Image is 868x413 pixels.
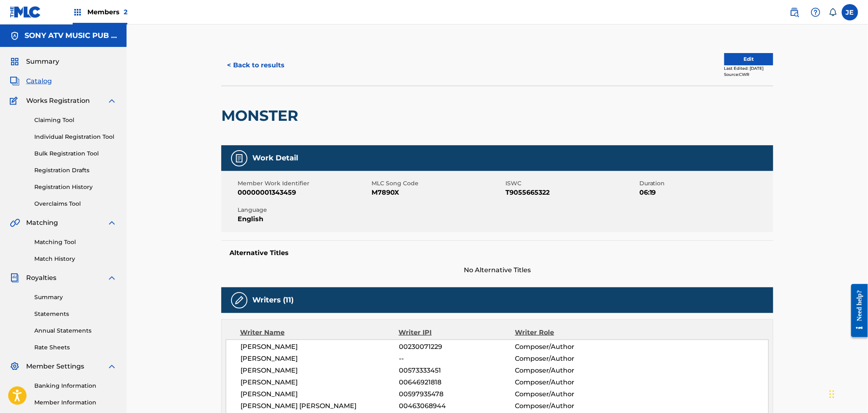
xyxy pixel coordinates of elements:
a: Claiming Tool [34,116,117,124]
div: Drag [830,382,835,406]
iframe: Chat Widget [827,374,868,413]
a: Overclaims Tool [34,200,117,208]
span: M7890X [372,188,503,198]
a: Annual Statements [34,326,117,335]
img: Summary [10,57,20,67]
div: Notifications [829,8,837,16]
img: Work Detail [234,153,244,163]
div: Help [808,4,824,20]
span: Composer/Author [515,401,621,411]
h2: MONSTER [221,107,302,125]
span: Member Settings [26,362,84,371]
span: 00000001343459 [238,188,369,198]
span: Composer/Author [515,342,621,352]
img: help [811,7,821,17]
button: < Back to results [221,55,290,75]
span: Royalties [26,273,56,283]
span: 00573333451 [399,366,515,375]
img: Matching [10,218,20,228]
span: Summary [26,57,59,67]
span: No Alternative Titles [221,265,773,275]
iframe: Resource Center [845,278,868,343]
a: Public Search [786,4,803,20]
span: Composer/Author [515,389,621,399]
img: Writers [234,295,244,305]
img: expand [107,362,117,371]
a: Bulk Registration Tool [34,149,117,158]
a: Summary [34,293,117,302]
a: Rate Sheets [34,343,117,352]
span: Catalog [26,76,52,86]
a: Registration Drafts [34,166,117,175]
a: Banking Information [34,382,117,390]
div: Writer IPI [399,328,515,338]
span: 00597935478 [399,389,515,399]
h5: Work Detail [252,153,298,163]
span: Duration [639,179,771,188]
span: 2 [124,8,127,16]
span: T9055665322 [505,188,637,198]
img: search [790,7,799,17]
a: Match History [34,255,117,263]
span: [PERSON_NAME] [PERSON_NAME] [240,401,399,411]
div: Source: CWR [724,71,773,78]
img: Catalog [10,76,20,86]
span: 06:19 [639,188,771,198]
a: Statements [34,310,117,318]
span: -- [399,354,515,364]
img: Works Registration [10,96,20,106]
span: [PERSON_NAME] [240,377,399,387]
span: 00230071229 [399,342,515,352]
span: Composer/Author [515,377,621,387]
span: Composer/Author [515,366,621,375]
div: Writer Role [515,328,621,338]
span: Composer/Author [515,354,621,364]
img: expand [107,273,117,283]
div: User Menu [842,4,858,20]
span: Language [238,206,369,214]
span: Matching [26,218,58,228]
a: Individual Registration Tool [34,133,117,141]
span: ISWC [505,179,637,188]
img: Top Rightsholders [73,7,82,17]
span: [PERSON_NAME] [240,366,399,375]
span: MLC Song Code [372,179,503,188]
h5: Writers (11) [252,295,294,305]
a: Member Information [34,398,117,407]
span: Member Work Identifier [238,179,369,188]
h5: Alternative Titles [229,249,765,257]
span: 00646921818 [399,377,515,387]
img: Member Settings [10,362,20,371]
span: [PERSON_NAME] [240,354,399,364]
button: Edit [724,53,773,65]
a: CatalogCatalog [10,76,52,86]
span: Members [87,7,127,17]
span: [PERSON_NAME] [240,389,399,399]
img: expand [107,96,117,106]
span: English [238,214,369,224]
div: Last Edited: [DATE] [724,65,773,71]
img: Accounts [10,31,20,41]
a: Registration History [34,183,117,191]
span: [PERSON_NAME] [240,342,399,352]
div: Writer Name [240,328,399,338]
a: Matching Tool [34,238,117,246]
img: expand [107,218,117,228]
img: MLC Logo [10,6,41,18]
span: Works Registration [26,96,90,106]
h5: SONY ATV MUSIC PUB LLC [24,31,117,40]
span: 00463068944 [399,401,515,411]
a: SummarySummary [10,57,59,67]
img: Royalties [10,273,20,283]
